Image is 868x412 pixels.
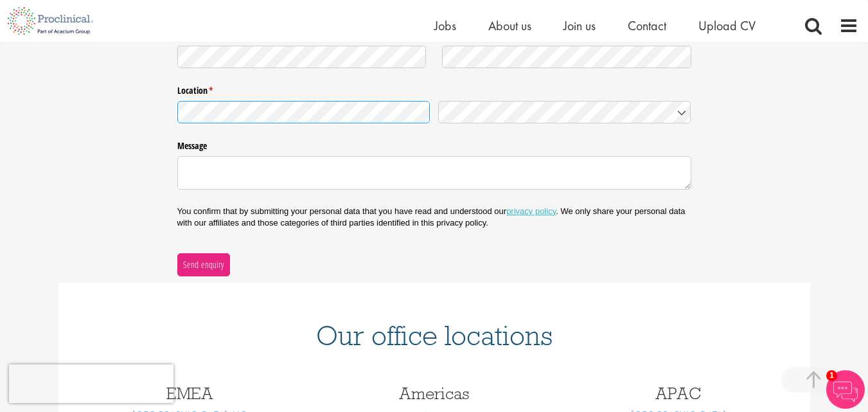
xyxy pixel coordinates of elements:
[434,17,456,34] a: Jobs
[563,17,596,34] a: Join us
[177,101,430,123] input: State / Province / Region
[177,206,691,229] p: You confirm that by submitting your personal data that you have read and understood our . We only...
[628,17,666,34] a: Contact
[488,17,531,34] a: About us
[182,258,224,272] span: Send enquiry
[438,101,691,123] input: Country
[826,370,837,381] span: 1
[322,385,547,402] h3: Americas
[566,385,791,402] h3: APAC
[78,321,791,350] h1: Our office locations
[506,206,556,216] a: privacy policy
[9,364,173,403] iframe: reCAPTCHA
[177,253,230,276] button: Send enquiry
[826,370,865,409] img: Chatbot
[698,17,756,34] a: Upload CV
[177,80,691,97] legend: Location
[177,136,691,152] label: Message
[78,385,303,402] h3: EMEA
